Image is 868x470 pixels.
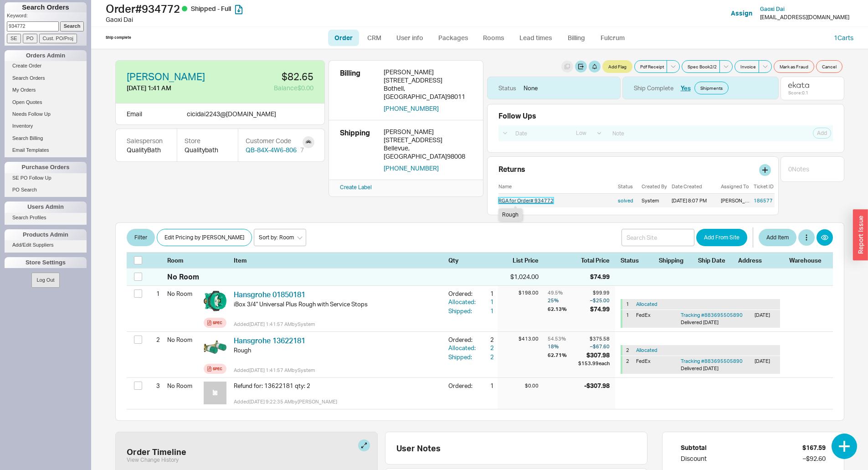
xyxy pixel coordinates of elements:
a: solved [618,197,638,204]
a: Open Quotes [5,98,87,107]
span: FedEx [636,312,651,318]
div: [DATE] 1:41 AM [127,83,219,93]
h1: Order # 934772 [106,2,437,15]
div: Score: 0.1 [788,90,809,95]
input: Search [60,21,84,31]
div: Salesperson [127,136,166,145]
div: $375.58 [578,336,610,342]
div: User Notes [396,443,643,453]
span: Pdf Receipt [640,63,664,70]
div: No Room [167,378,200,393]
h1: Search Orders [5,2,87,12]
div: – $92.60 [803,454,826,463]
span: Add Item [766,232,789,243]
a: Search Profiles [5,213,87,222]
div: $1,024.00 [498,272,539,281]
span: Delivered [681,365,702,372]
div: Added [DATE] 9:22:35 AM by [PERSON_NAME] [234,398,441,405]
div: $413.00 [498,336,539,342]
button: Invoice [734,60,759,73]
div: List Price [498,256,539,264]
button: View Change History [127,457,179,463]
a: Billing [560,30,592,46]
a: 186577 [754,197,773,204]
div: 2 [478,353,494,361]
div: None [524,84,538,92]
div: Bothell , [GEOGRAPHIC_DATA] 98011 [384,84,472,101]
div: Ordered: [448,382,478,390]
div: $307.98 [578,351,610,359]
div: [STREET_ADDRESS] [384,76,472,84]
a: Inventory [5,121,87,131]
div: [DATE] [755,312,776,326]
span: Add From Site [704,232,740,243]
div: $74.99 [590,272,610,281]
div: Rough [502,210,519,219]
div: Allocated: [448,298,478,306]
a: SE PO Follow Up [5,173,87,183]
a: Rooms [477,30,511,46]
span: Add Flag [608,63,627,70]
img: no_photo [204,382,226,404]
button: Shipped:2 [448,353,494,361]
button: Cancel [816,60,842,73]
div: 62.71 % [548,351,576,359]
div: -$307.98 [584,382,610,390]
div: $99.99 [590,289,610,296]
button: Mark as Fraud [774,60,814,73]
a: QB-84X-4W6-806 [246,145,297,155]
div: Ship Complete [634,84,673,92]
button: Allocated [636,347,657,354]
a: Shipments [694,82,729,94]
input: Note [607,127,767,139]
a: My Orders [5,85,87,95]
div: System [642,197,668,204]
input: Search Site [621,229,694,246]
a: User info [390,30,430,46]
div: Shipped: [448,307,478,315]
div: Name [498,183,614,190]
div: 18 % [548,343,576,350]
div: Item [234,256,445,264]
button: Add Item [759,229,796,246]
div: Bellevue , [GEOGRAPHIC_DATA] 98008 [384,144,472,160]
a: Add/Edit Suppliers [5,240,87,250]
div: $167.59 [802,443,826,452]
div: Subtotal [681,443,707,452]
span: Filter [134,232,147,243]
div: No Room [167,332,200,347]
div: 1 [478,307,494,315]
div: Assigned To [721,183,750,190]
div: Status [618,183,638,190]
div: Created By [642,183,668,190]
button: [PHONE_NUMBER] [384,164,439,172]
div: 2 [478,344,494,352]
input: Cust. PO/Proj [39,34,77,43]
div: 3 [149,378,160,393]
div: Status [498,84,516,92]
div: 25 % [548,297,588,304]
div: 54.53 % [548,336,576,342]
div: 2 [626,358,632,372]
input: Date [510,127,569,139]
span: Spec Book 2 / 2 [688,63,717,70]
div: Address [738,256,784,264]
div: Date Created [672,183,717,190]
div: Shipping [659,256,693,264]
div: Qualitybath [185,145,231,155]
div: 2 [626,347,632,354]
div: Purchase Orders [5,162,87,173]
div: 2 [149,332,160,347]
button: Filter [127,229,155,246]
a: Gaoxi Dai [760,6,785,12]
div: 1 [478,382,494,390]
div: Warehouse [789,256,826,264]
input: PO [23,34,37,43]
div: 62.13 % [548,305,588,313]
span: Invoice [740,63,756,70]
div: 2 [478,336,494,344]
img: 13622181_tqgreu [204,336,226,358]
span: Shipments [700,84,723,92]
button: Edit Pricing by [PERSON_NAME] [157,229,252,246]
div: Ticket ID [754,183,775,190]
